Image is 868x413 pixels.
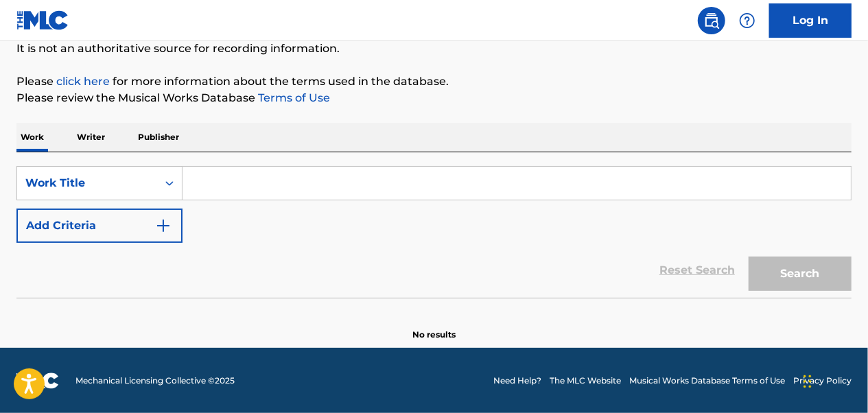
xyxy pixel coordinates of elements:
span: Mechanical Licensing Collective © 2025 [75,375,235,387]
p: It is not an authoritative source for recording information. [16,40,852,57]
button: Add Criteria [16,209,183,243]
p: Writer [73,123,109,152]
a: Privacy Policy [793,375,852,387]
p: Please for more information about the terms used in the database. [16,73,852,90]
a: click here [56,75,110,88]
iframe: Chat Widget [799,347,868,413]
div: Help [734,7,761,34]
form: Search Form [16,166,852,298]
img: search [703,12,720,29]
p: Work [16,123,48,152]
a: Public Search [698,7,725,34]
img: 9d2ae6d4665cec9f34b9.svg [155,217,172,234]
p: Publisher [134,123,183,152]
img: MLC Logo [16,10,69,30]
a: Musical Works Database Terms of Use [629,375,785,387]
a: Log In [769,3,852,38]
a: The MLC Website [550,375,621,387]
p: Please review the Musical Works Database [16,90,852,106]
a: Need Help? [493,375,541,387]
a: Terms of Use [255,91,330,104]
div: Drag [804,361,812,402]
p: No results [412,312,456,341]
div: Work Title [25,175,149,191]
img: logo [16,373,59,389]
img: help [739,12,755,29]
